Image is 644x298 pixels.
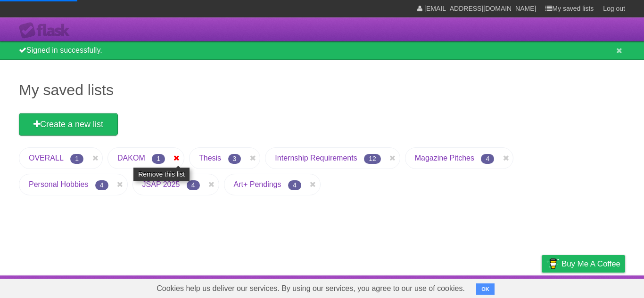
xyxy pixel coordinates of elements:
[19,79,625,101] h1: My saved lists
[566,278,625,296] a: Suggest a feature
[19,113,118,136] a: Create a new list
[142,180,180,188] a: JSAP 2025
[152,154,165,164] span: 1
[70,154,83,164] span: 1
[561,256,620,272] span: Buy me a coffee
[476,283,495,295] button: OK
[529,278,554,296] a: Privacy
[275,154,357,162] a: Internship Requirements
[447,278,486,296] a: Developers
[29,180,88,188] a: Personal Hobbies
[147,279,474,298] span: Cookies help us deliver our services. By using our services, you agree to our use of cookies.
[228,154,241,164] span: 3
[546,256,559,272] img: Buy me a coffee
[481,154,494,164] span: 4
[364,154,381,164] span: 12
[542,255,625,273] a: Buy me a coffee
[415,154,474,162] a: Magazine Pitches
[288,180,301,190] span: 4
[95,180,108,190] span: 4
[187,180,200,190] span: 4
[199,154,221,162] a: Thesis
[117,154,145,162] a: DAKOM
[497,278,518,296] a: Terms
[29,154,64,162] a: OVERALL
[234,180,281,188] a: Art+ Pendings
[416,278,436,296] a: About
[19,22,75,39] div: Flask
